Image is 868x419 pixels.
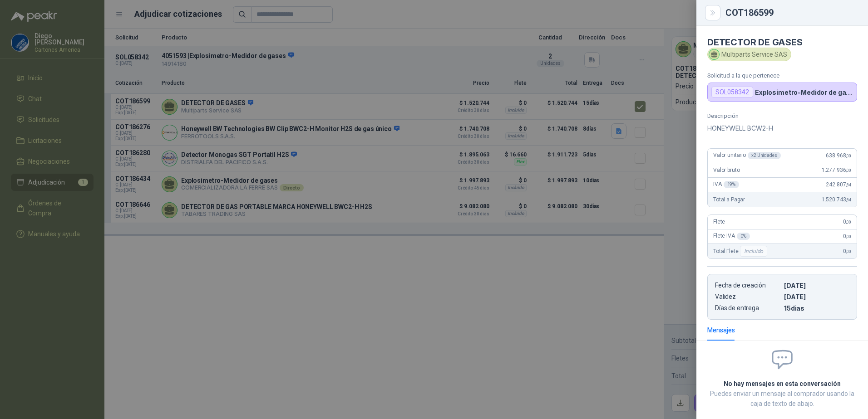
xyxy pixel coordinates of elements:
[707,7,718,18] button: Close
[784,293,849,301] p: [DATE]
[740,246,767,257] div: Incluido
[724,181,740,188] div: 19 %
[846,168,851,173] span: ,00
[707,112,857,119] p: Descripción
[846,197,851,202] span: ,84
[784,304,849,312] p: 15 dias
[846,234,851,239] span: ,00
[822,196,851,203] span: 1.520.743
[846,153,851,158] span: ,00
[846,249,851,254] span: ,00
[784,282,849,289] p: [DATE]
[713,152,781,159] span: Valor unitario
[713,246,769,257] span: Total Flete
[713,167,740,173] span: Valor bruto
[707,123,857,134] p: HONEYWELL BCW2-H
[713,196,745,203] span: Total a Pagar
[707,72,857,79] p: Solicitud a la que pertenece
[711,87,753,97] div: SOL058342
[713,181,739,188] span: IVA
[843,219,851,225] span: 0
[713,233,750,240] span: Flete IVA
[707,389,857,409] p: Puedes enviar un mensaje al comprador usando la caja de texto de abajo.
[713,219,725,225] span: Flete
[826,181,851,188] span: 242.807
[737,233,750,240] div: 0 %
[843,233,851,239] span: 0
[707,325,735,335] div: Mensajes
[725,8,857,17] div: COT186599
[826,152,851,159] span: 638.968
[707,379,857,389] h2: No hay mensajes en esta conversación
[755,88,853,96] p: Explosimetro-Medidor de gases
[715,282,780,289] p: Fecha de creación
[707,48,791,61] div: Multiparts Service SAS
[822,167,851,173] span: 1.277.936
[715,293,780,301] p: Validez
[843,248,851,254] span: 0
[707,37,857,48] h4: DETECTOR DE GASES
[748,152,781,159] div: x 2 Unidades
[715,304,780,312] p: Días de entrega
[846,182,851,187] span: ,84
[846,219,851,224] span: ,00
